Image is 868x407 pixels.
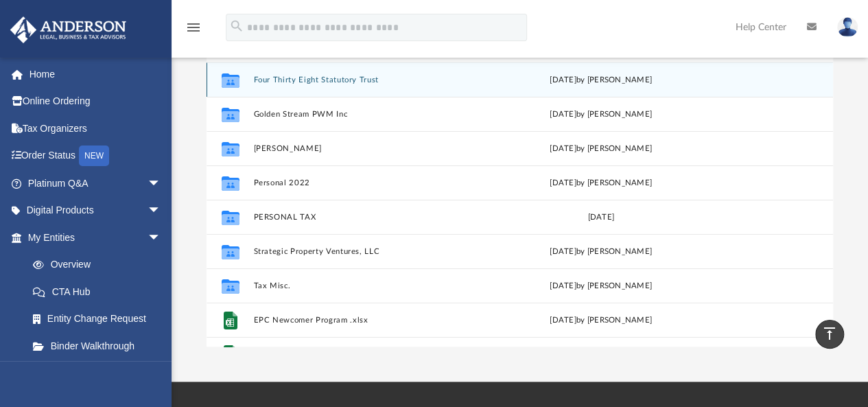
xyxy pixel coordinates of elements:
[487,143,715,155] div: [DATE] by [PERSON_NAME]
[487,177,715,189] div: [DATE] by [PERSON_NAME]
[253,75,481,84] button: Four Thirty Eight Statutory Trust
[487,246,715,258] div: [DATE] by [PERSON_NAME]
[10,197,182,224] a: Digital Productsarrow_drop_down
[19,251,182,279] a: Overview
[10,60,182,88] a: Home
[79,146,109,166] div: NEW
[487,74,715,86] div: [DATE] by [PERSON_NAME]
[487,280,715,292] div: [DATE] by [PERSON_NAME]
[10,224,182,251] a: My Entitiesarrow_drop_down
[207,62,833,347] div: grid
[815,320,844,349] a: vertical_align_top
[19,305,182,333] a: Entity Change Request
[10,170,182,197] a: Platinum Q&Aarrow_drop_down
[487,108,715,121] div: [DATE] by [PERSON_NAME]
[148,170,175,198] span: arrow_drop_down
[253,110,481,119] button: Golden Stream PWM Inc
[253,247,481,256] button: Strategic Property Ventures, LLC
[185,19,202,36] i: menu
[148,224,175,252] span: arrow_drop_down
[19,332,182,360] a: Binder Walkthrough
[821,325,838,342] i: vertical_align_top
[10,142,182,170] a: Order StatusNEW
[837,17,858,37] img: User Pic
[19,360,175,387] a: My Blueprint
[19,278,182,305] a: CTA Hub
[487,211,715,224] div: [DATE]
[253,281,481,290] button: Tax Misc.
[6,16,130,43] img: Anderson Advisors Platinum Portal
[10,88,182,115] a: Online Ordering
[148,197,175,225] span: arrow_drop_down
[10,115,182,142] a: Tax Organizers
[253,316,481,325] button: EPC Newcomer Program .xlsx
[253,213,481,222] button: PERSONAL TAX
[253,144,481,153] button: [PERSON_NAME]
[185,26,202,36] a: menu
[229,19,244,34] i: search
[253,178,481,187] button: Personal 2022
[487,314,715,327] div: [DATE] by [PERSON_NAME]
